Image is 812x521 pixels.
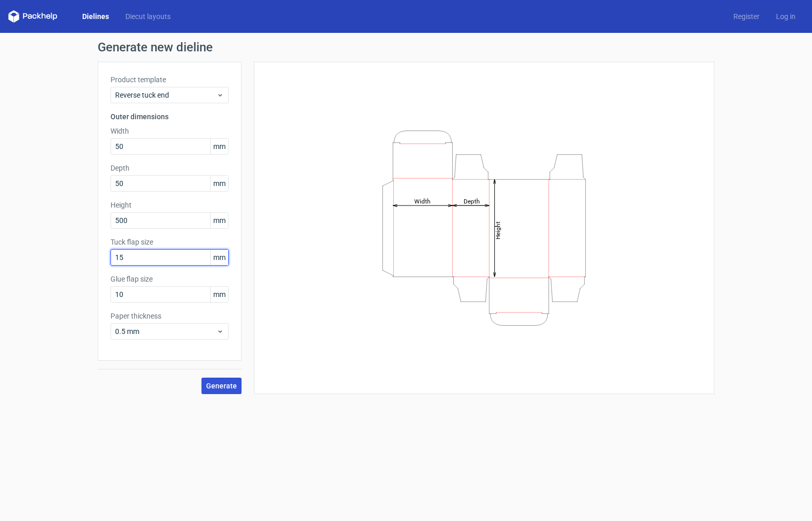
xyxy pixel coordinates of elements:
[206,382,237,389] span: Generate
[98,41,714,53] h1: Generate new dieline
[110,311,229,321] label: Paper thickness
[110,200,229,210] label: Height
[725,11,768,22] a: Register
[110,274,229,284] label: Glue flap size
[210,250,228,265] span: mm
[110,111,229,122] h3: Outer dimensions
[117,11,179,22] a: Diecut layouts
[110,75,229,85] label: Product template
[210,139,228,154] span: mm
[110,126,229,136] label: Width
[110,163,229,173] label: Depth
[464,197,480,204] tspan: Depth
[210,176,228,191] span: mm
[201,378,242,394] button: Generate
[115,326,216,337] span: 0.5 mm
[210,213,228,228] span: mm
[494,221,502,239] tspan: Height
[110,237,229,247] label: Tuck flap size
[414,197,431,204] tspan: Width
[210,287,228,302] span: mm
[74,11,117,22] a: Dielines
[115,90,216,100] span: Reverse tuck end
[768,11,804,22] a: Log in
